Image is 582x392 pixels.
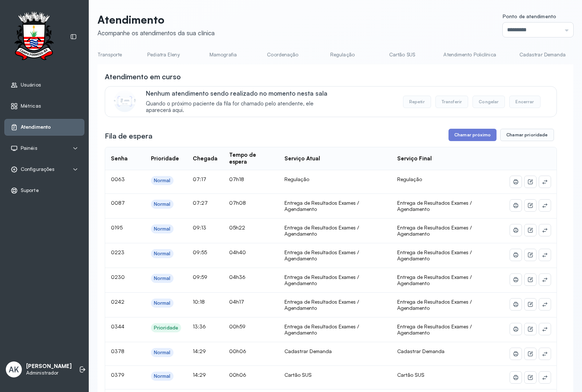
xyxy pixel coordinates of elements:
[21,187,39,193] span: Suporte
[77,49,129,61] a: TFD - Transporte
[229,348,246,354] span: 00h06
[111,372,124,378] span: 0379
[11,124,78,131] a: Atendimento
[193,348,206,354] span: 14:29
[403,96,431,108] button: Repetir
[376,49,427,61] a: Cartão SUS
[198,49,248,61] a: Mamografia
[111,299,124,305] span: 0242
[21,166,55,172] span: Configurações
[146,89,338,97] p: Nenhum atendimento sendo realizado no momento nesta sala
[11,103,78,110] a: Métricas
[154,251,171,257] div: Normal
[317,49,368,61] a: Regulação
[154,275,171,281] div: Normal
[111,274,125,280] span: 0230
[193,274,207,280] span: 09:59
[229,249,246,255] span: 04h40
[503,13,556,19] span: Ponto de atendimento
[284,200,386,212] div: Entrega de Resultados Exames / Agendamento
[229,274,246,280] span: 04h36
[473,96,505,108] button: Congelar
[512,49,573,61] a: Cadastrar Demanda
[284,348,386,355] div: Cadastrar Demanda
[284,224,386,237] div: Entrega de Resultados Exames / Agendamento
[397,224,472,237] span: Entrega de Resultados Exames / Agendamento
[193,323,206,329] span: 13:36
[397,372,424,378] span: Cartão SUS
[11,81,78,89] a: Usuários
[193,372,206,378] span: 14:29
[193,155,218,162] div: Chegada
[509,96,540,108] button: Encerrar
[284,155,320,162] div: Serviço Atual
[284,372,386,378] div: Cartão SUS
[97,29,215,37] div: Acompanhe os atendimentos da sua clínica
[229,372,246,378] span: 00h06
[154,201,171,207] div: Normal
[397,176,422,182] span: Regulação
[284,176,386,183] div: Regulação
[397,348,445,354] span: Cadastrar Demanda
[26,370,72,376] p: Administrador
[138,49,189,61] a: Pediatra Eleny
[111,224,123,231] span: 0195
[284,249,386,262] div: Entrega de Resultados Exames / Agendamento
[105,72,181,82] h3: Atendimento em curso
[21,145,37,151] span: Painéis
[114,90,136,112] img: Imagem de CalloutCard
[229,323,246,329] span: 00h59
[193,249,207,255] span: 09:55
[8,12,60,62] img: Logotipo do estabelecimento
[229,152,273,165] div: Tempo de espera
[435,96,469,108] button: Transferir
[111,176,125,182] span: 0063
[436,49,503,61] a: Atendimento Policlínica
[397,155,432,162] div: Serviço Final
[257,49,308,61] a: Coordenação
[193,224,206,231] span: 09:13
[154,226,171,232] div: Normal
[397,323,472,336] span: Entrega de Resultados Exames / Agendamento
[193,299,205,305] span: 10:18
[154,373,171,379] div: Normal
[397,249,472,262] span: Entrega de Resultados Exames / Agendamento
[229,176,244,182] span: 07h18
[111,249,124,255] span: 0223
[500,129,554,141] button: Chamar prioridade
[111,323,124,329] span: 0344
[154,325,178,331] div: Prioridade
[26,363,72,370] p: [PERSON_NAME]
[21,103,41,109] span: Métricas
[229,299,244,305] span: 04h17
[154,349,171,356] div: Normal
[111,155,128,162] div: Senha
[397,274,472,287] span: Entrega de Resultados Exames / Agendamento
[193,200,208,206] span: 07:27
[397,299,472,311] span: Entrega de Resultados Exames / Agendamento
[284,274,386,287] div: Entrega de Resultados Exames / Agendamento
[284,299,386,311] div: Entrega de Resultados Exames / Agendamento
[146,100,338,114] span: Quando o próximo paciente da fila for chamado pelo atendente, ele aparecerá aqui.
[229,224,245,231] span: 05h22
[154,177,171,184] div: Normal
[151,155,179,162] div: Prioridade
[21,82,41,88] span: Usuários
[397,200,472,212] span: Entrega de Resultados Exames / Agendamento
[154,300,171,306] div: Normal
[111,200,125,206] span: 0087
[21,124,51,130] span: Atendimento
[193,176,206,182] span: 07:17
[111,348,124,354] span: 0378
[105,131,152,141] h3: Fila de espera
[229,200,246,206] span: 07h08
[97,13,215,26] p: Atendimento
[284,323,386,336] div: Entrega de Resultados Exames / Agendamento
[449,129,497,141] button: Chamar próximo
